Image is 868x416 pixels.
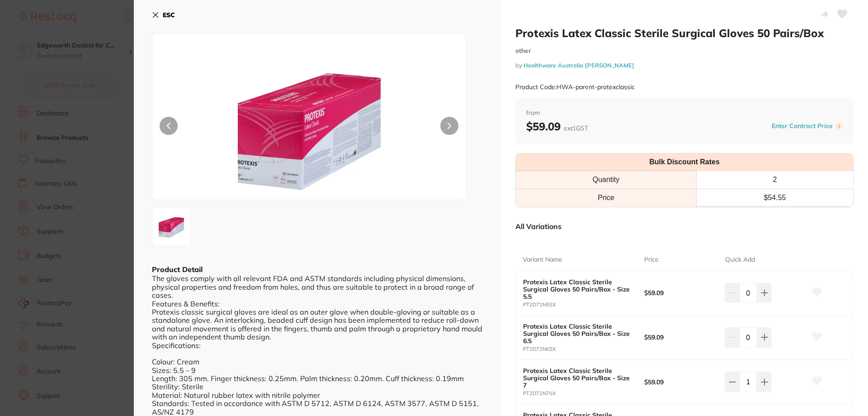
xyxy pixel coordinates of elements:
[523,255,562,264] p: Variant Name
[835,123,843,130] label: i
[515,83,635,91] small: Product Code: HWA-parent-protexclassic
[516,171,696,189] th: Quantity
[515,222,561,231] p: All Variations
[523,391,644,397] small: PT2D72N70X
[515,26,854,40] h2: Protexis Latex Classic Sterile Surgical Gloves 50 Pairs/Box
[696,171,853,189] th: 2
[155,210,188,243] img: eGlzLnBuZw
[696,189,853,206] td: $ 54.55
[725,255,755,264] p: Quick Add
[526,109,843,118] span: from
[644,255,659,264] p: Price
[152,265,203,274] b: Product Detail
[523,278,632,300] b: Protexis Latex Classic Sterile Surgical Gloves 50 Pairs/Box - Size 5.5
[163,11,175,19] b: ESC
[524,62,634,69] a: Healthware Australia [PERSON_NAME]
[644,289,717,296] b: $59.09
[644,334,717,341] b: $59.09
[523,346,644,352] small: PT2D72N65X
[516,189,696,206] td: Price
[215,57,403,200] img: eGlzLnBuZw
[523,367,632,389] b: Protexis Latex Classic Sterile Surgical Gloves 50 Pairs/Box - Size 7
[516,153,853,171] th: Bulk Discount Rates
[515,62,854,69] small: by
[526,120,588,133] b: $59.09
[564,124,588,132] span: excl. GST
[515,47,854,55] small: other
[644,378,717,386] b: $59.09
[769,122,835,130] button: Enter Contract Price
[523,323,632,344] b: Protexis Latex Classic Sterile Surgical Gloves 50 Pairs/Box - Size 6.5
[523,302,644,308] small: PT2D72N55X
[152,7,175,23] button: ESC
